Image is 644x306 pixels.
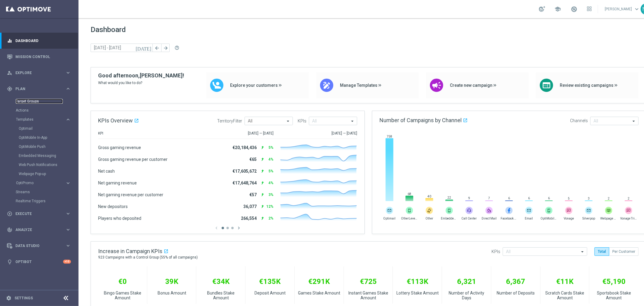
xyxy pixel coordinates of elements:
[19,126,63,131] a: Optimail
[65,227,71,233] i: keyboard_arrow_right
[7,38,12,44] i: equalizer
[16,197,78,206] div: Realtime Triggers
[16,118,59,121] span: Templates
[16,178,78,187] div: OptiPromo
[7,259,71,264] button: lightbulb Optibot +10
[15,49,71,65] a: Mission Control
[65,243,71,249] i: keyboard_arrow_right
[633,6,640,12] span: keyboard_arrow_down
[65,86,71,92] i: keyboard_arrow_right
[7,38,71,43] button: equalizer Dashboard
[65,117,71,122] i: keyboard_arrow_right
[19,169,78,178] div: Webpage Pop-up
[19,142,78,151] div: OptiMobile Push
[19,135,63,140] a: OptiMobile In-App
[7,33,71,49] div: Dashboard
[15,33,71,49] a: Dashboard
[7,54,71,59] button: Mission Control
[16,118,65,121] div: Templates
[7,227,71,232] button: track_changes Analyze keyboard_arrow_right
[16,181,59,185] span: OptiPromo
[7,86,12,92] i: gps_fixed
[15,71,65,75] span: Explore
[19,124,78,133] div: Optimail
[15,212,65,216] span: Execute
[16,181,65,185] div: OptiPromo
[19,153,63,158] a: Embedded Messaging
[16,115,78,178] div: Templates
[65,70,71,76] i: keyboard_arrow_right
[7,227,65,233] div: Analyze
[7,243,71,248] button: Data Studio keyboard_arrow_right
[7,211,12,216] i: play_circle_outline
[7,49,71,65] div: Mission Control
[65,211,71,216] i: keyboard_arrow_right
[7,70,71,75] button: person_search Explore keyboard_arrow_right
[6,295,11,301] i: settings
[16,108,63,113] a: Actions
[19,160,78,169] div: Web Push Notifications
[19,162,63,167] a: Web Push Notifications
[16,190,63,194] a: Streams
[16,117,71,122] button: Templates keyboard_arrow_right
[16,106,78,115] div: Actions
[63,260,71,264] div: +10
[7,243,65,249] div: Data Studio
[554,6,561,12] span: school
[604,5,641,14] a: [PERSON_NAME]keyboard_arrow_down
[15,254,63,270] a: Optibot
[15,87,65,91] span: Plan
[19,171,63,176] a: Webpage Pop-up
[7,259,12,265] i: lightbulb
[16,199,63,203] a: Realtime Triggers
[7,86,71,91] button: gps_fixed Plan keyboard_arrow_right
[16,99,63,104] a: Target Groups
[16,181,71,185] button: OptiPromo keyboard_arrow_right
[7,70,12,76] i: person_search
[19,144,63,149] a: OptiMobile Push
[19,151,78,160] div: Embedded Messaging
[16,187,78,197] div: Streams
[15,228,65,232] span: Analyze
[15,244,65,248] span: Data Studio
[14,296,33,300] a: Settings
[7,227,12,233] i: track_changes
[7,211,71,216] button: play_circle_outline Execute keyboard_arrow_right
[7,254,71,270] div: Optibot
[19,133,78,142] div: OptiMobile In-App
[7,70,65,76] div: Explore
[16,97,78,106] div: Target Groups
[7,86,65,92] div: Plan
[65,180,71,186] i: keyboard_arrow_right
[7,211,65,216] div: Execute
